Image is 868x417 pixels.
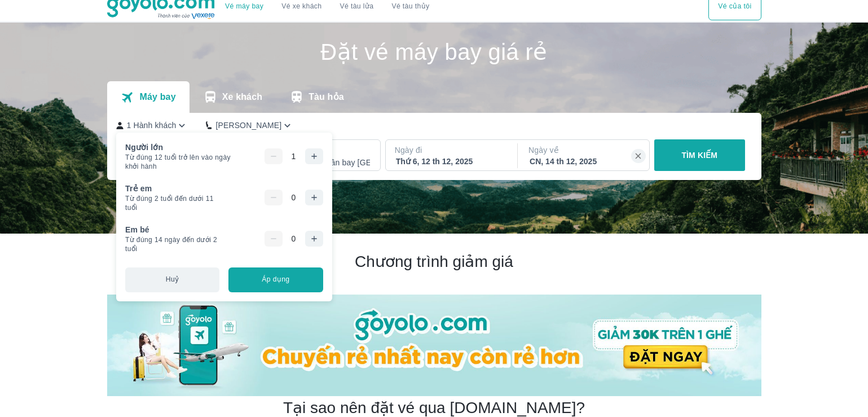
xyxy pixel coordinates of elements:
p: TÌM KIẾM [681,150,717,161]
button: [PERSON_NAME] [206,120,293,131]
div: transportation tabs [107,81,358,113]
a: Vé máy bay [225,2,263,11]
p: Máy bay [139,91,175,103]
p: Xe khách [222,91,262,103]
p: 0 [292,233,296,244]
button: 1 Hành khách [116,120,188,131]
h2: Chương trình giảm giá [107,252,761,272]
a: Vé xe khách [281,2,321,11]
button: Huỷ [125,267,219,292]
p: 0 [292,192,296,203]
h1: Đặt vé máy bay giá rẻ [107,41,761,63]
p: Người lớn [125,142,163,153]
p: 1 [292,151,296,162]
span: Từ đúng 2 tuổi đến dưới 11 tuổi [125,194,226,212]
span: Từ đúng 14 ngày đến dưới 2 tuổi [125,235,228,253]
p: [PERSON_NAME] [215,120,281,131]
p: Tàu hỏa [309,91,344,103]
p: Ngày đi [395,144,506,156]
p: Trẻ em [125,183,152,194]
div: CN, 14 th 12, 2025 [530,156,639,167]
img: banner-home [107,295,761,396]
p: Em bé [125,224,149,235]
div: Thứ 6, 12 th 12, 2025 [396,156,505,167]
p: 1 Hành khách [127,120,177,131]
button: Áp dụng [228,267,323,292]
button: TÌM KIẾM [654,139,745,171]
p: Ngày về [528,144,640,156]
span: Từ đúng 12 tuổi trở lên vào ngày khởi hành [125,153,241,171]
